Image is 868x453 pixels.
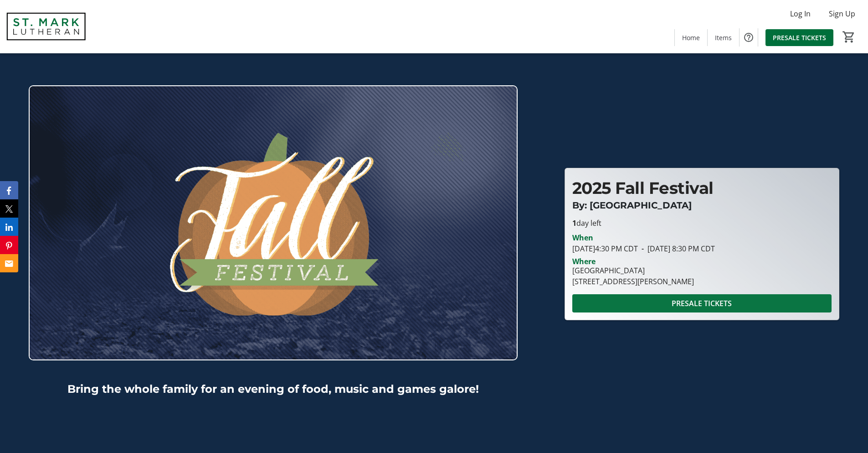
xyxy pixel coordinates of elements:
[672,298,732,309] span: PRESALE TICKETS
[572,232,593,243] div: When
[708,29,739,46] a: Items
[572,218,832,229] p: day left
[829,8,855,19] span: Sign Up
[572,276,694,287] div: [STREET_ADDRESS][PERSON_NAME]
[572,178,714,198] span: 2025 Fall Festival
[67,382,479,396] strong: Bring the whole family for an evening of food, music and games galore!
[572,200,692,211] span: By: [GEOGRAPHIC_DATA]
[715,33,732,42] span: Items
[841,29,857,45] button: Cart
[572,265,694,276] div: [GEOGRAPHIC_DATA]
[29,85,518,361] img: Campaign CTA Media Photo
[638,244,647,254] span: -
[638,244,715,254] span: [DATE] 8:30 PM CDT
[822,6,863,21] button: Sign Up
[765,29,833,46] a: PRESALE TICKETS
[5,4,87,49] img: St. Mark Lutheran School's Logo
[572,244,638,254] span: [DATE] 4:30 PM CDT
[572,258,596,265] div: Where
[572,218,576,228] span: 1
[740,28,758,47] button: Help
[682,33,700,42] span: Home
[773,33,826,42] span: PRESALE TICKETS
[783,6,818,21] button: Log In
[675,29,707,46] a: Home
[790,8,811,19] span: Log In
[572,294,832,312] button: PRESALE TICKETS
